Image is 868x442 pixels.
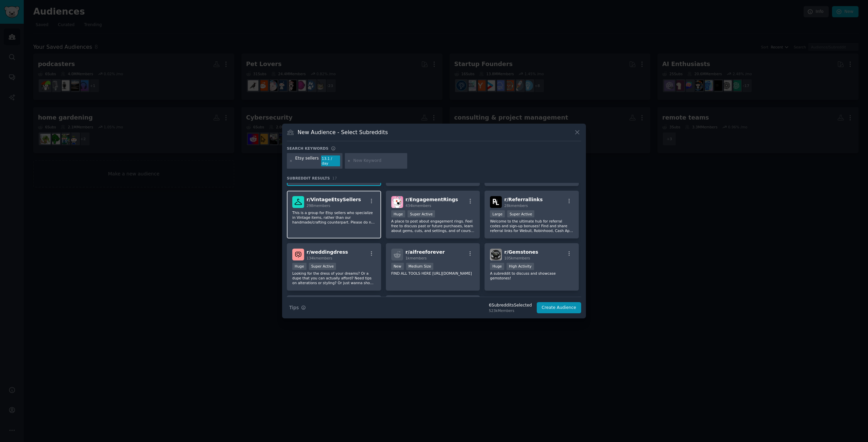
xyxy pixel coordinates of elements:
span: Subreddit Results [287,176,330,181]
p: FIND ALL TOOLS HERE [URL][DOMAIN_NAME] [391,271,475,276]
p: A subreddit to discuss and showcase gemstones! [490,271,573,280]
div: Large [490,210,505,217]
img: EngagementRings [391,196,403,208]
span: r/ EngagementRings [406,197,458,202]
span: r/ VintageEtsySellers [307,197,361,202]
button: Create Audience [537,302,581,314]
div: Huge [292,263,307,270]
span: 434k members [406,204,431,208]
span: 28k members [504,204,528,208]
span: 17 [332,176,337,180]
p: A place to post about engagement rings. Feel free to discuss past or future purchases, learn abou... [391,219,475,233]
span: r/ weddingdress [307,249,348,255]
div: Huge [391,210,406,217]
div: Super Active [408,210,435,217]
span: 134k members [307,256,332,260]
div: Medium Size [406,263,434,270]
div: New [391,263,404,270]
span: r/ Gemstones [504,249,538,255]
div: Super Active [507,210,535,217]
p: Welcome to the ultimate hub for referral codes and sign-up bonuses! Find and share referral links... [490,219,573,233]
div: Etsy sellers [295,155,319,166]
div: Super Active [309,263,336,270]
span: 1k members [406,256,427,260]
img: Gemstones [490,249,502,260]
img: VintageEtsySellers [292,196,304,208]
h3: New Audience - Select Subreddits [298,129,388,136]
div: 13.1 / day [321,155,340,166]
input: New Keyword [353,158,405,164]
span: 298 members [307,204,330,208]
div: 6 Subreddit s Selected [489,302,532,309]
div: High Activity [507,263,534,270]
span: r/ aifreeforever [406,249,445,255]
span: 105k members [504,256,530,260]
h3: Search keywords [287,146,329,151]
button: Tips [287,302,308,314]
span: Tips [289,304,299,311]
p: Looking for the dress of your dreams? Or a dupe that you can actually afford? Need tips on altera... [292,271,376,285]
img: Referrallinks [490,196,502,208]
div: 523k Members [489,308,532,313]
p: This is a group for Etsy sellers who specialize in Vintage items, rather than our handmade/crafti... [292,210,376,225]
div: Huge [490,263,504,270]
img: weddingdress [292,249,304,260]
span: r/ Referrallinks [504,197,542,202]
